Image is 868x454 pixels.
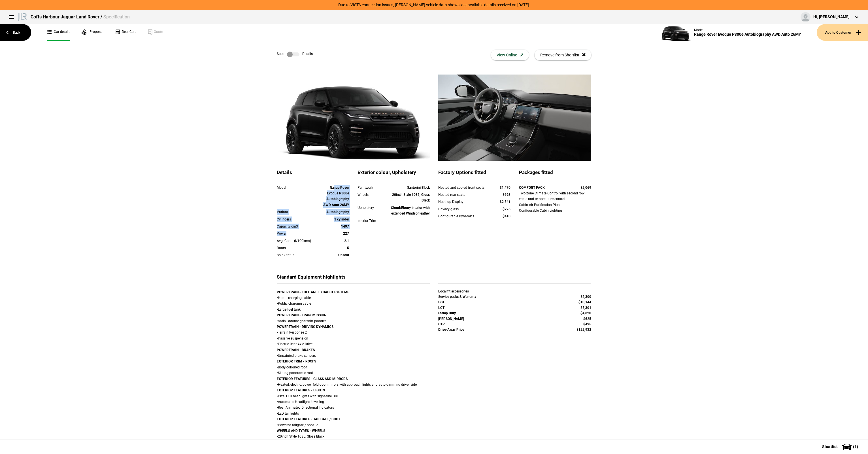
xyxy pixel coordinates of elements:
strong: $693 [503,193,510,197]
strong: $10,144 [578,300,591,304]
strong: EXTERIOR FEATURES - LIGHTS [277,388,325,392]
strong: $5,301 [580,306,591,310]
div: Factory Options fitted [438,169,510,179]
div: Capacity cm3 [277,224,320,229]
strong: Drive-Away Price [438,328,464,332]
strong: 2.1 [344,239,349,243]
div: Avg. Cons. (l/100kms) [277,238,320,244]
button: Add to Customer [817,24,868,41]
div: Interior Trim [358,218,386,224]
span: Specification [103,14,130,20]
div: Heated and cooled front seats [438,185,489,190]
strong: $625 [583,317,591,321]
div: Paintwork [358,185,386,190]
strong: POWERTRAIN - DRIVING DYNAMICS [277,325,333,329]
span: Shortlist [822,445,838,449]
strong: $725 [503,207,510,211]
div: Hi, [PERSON_NAME] [813,14,850,20]
div: Sold Status [277,252,320,258]
strong: 227 [343,232,349,236]
a: Deal Calc [115,24,136,41]
span: ( 1 ) [853,445,858,449]
strong: POWERTRAIN - TRANSMISSION [277,313,326,317]
strong: $495 [583,322,591,326]
strong: LCT [438,306,444,310]
div: Model [694,28,801,32]
strong: Stamp Duty [438,311,456,315]
div: Upholstery [358,205,386,211]
strong: 5 [347,246,349,250]
div: Standard Equipment highlights [277,274,430,284]
button: Remove from Shortlist [535,50,591,60]
div: Doors [277,245,320,251]
strong: COMFORT PACK [519,186,545,190]
img: landrover.png [17,12,28,21]
strong: Range Rover Evoque P300e Autobiography AWD Auto 26MY [323,186,349,207]
strong: POWERTRAIN - FUEL AND EXHAUST SYSTEMS [277,290,349,294]
strong: EXTERIOR FEATURES - GLASS AND MIRRORS [277,377,348,381]
strong: EXTERIOR TRIM - ROOFS [277,359,316,363]
div: Cylinders [277,217,320,222]
strong: Local fit accessories [438,289,469,293]
div: Power [277,231,320,236]
div: Details [277,169,349,179]
strong: $1,470 [500,186,510,190]
strong: EXTERIOR FEATURES - TAILGATE / BOOT [277,417,340,421]
strong: POWERTRAIN - BRAKES [277,348,315,352]
div: Exterior colour, Upholstery [358,169,430,179]
button: Shortlist(1) [814,440,868,454]
strong: Autobiography [326,210,349,214]
div: Two-zone Climate Control with second row vents and temperature control Cabin Air Purification Plu... [519,190,591,214]
strong: $4,820 [580,311,591,315]
strong: CTP [438,322,445,326]
strong: $2,541 [500,200,510,204]
a: Car details [47,24,70,41]
div: Model [277,185,320,190]
a: Proposal [82,24,103,41]
strong: WHEELS AND TYRES - WHEELS [277,429,325,433]
strong: 20inch Style 1085, Gloss Black [392,193,430,202]
div: Heated rear seats [438,192,489,198]
strong: $2,069 [580,186,591,190]
div: Wheels [358,192,386,198]
div: Packages fitted [519,169,591,179]
button: View Online [491,50,529,60]
div: Head-up Display [438,199,489,205]
strong: Santorini Black [407,186,430,190]
div: Variant [277,209,320,215]
strong: GST [438,300,444,304]
strong: Cloud/Ebony interior with extended Windsor leather [391,206,430,215]
div: Range Rover Evoque P300e Autobiography AWD Auto 26MY [694,32,801,37]
strong: $122,932 [576,328,591,332]
strong: $2,300 [580,295,591,299]
strong: $410 [503,214,510,218]
div: Privacy glass [438,206,489,212]
strong: [PERSON_NAME] [438,317,464,321]
strong: 1497 [341,224,349,228]
strong: Unsold [338,253,349,257]
strong: Service packs & Warranty [438,295,476,299]
div: Coffs Harbour Jaguar Land Rover / [31,14,130,20]
div: Spec Details [277,52,313,57]
strong: 3 cylinder [334,217,349,221]
div: Configurable Dynamics [438,213,489,219]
